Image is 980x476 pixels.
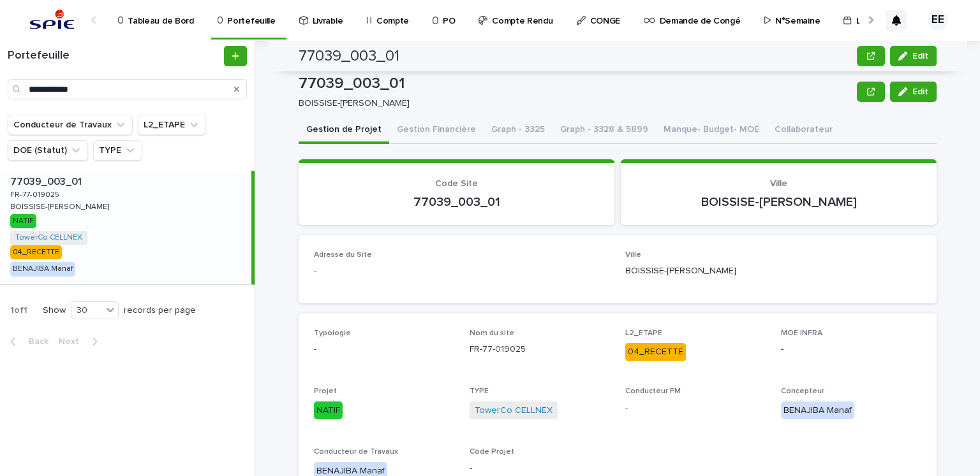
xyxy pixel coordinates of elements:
[10,262,75,276] div: BENAJIBA Manaf
[389,117,484,144] button: Gestion Financière
[636,194,921,210] p: BOISSISE-[PERSON_NAME]
[93,140,142,161] button: TYPE
[8,140,88,161] button: DOE (Statut)
[314,194,599,210] p: 77039_003_01
[8,49,221,63] h1: Portefeuille
[10,188,62,199] p: FR-77-019025
[299,98,847,109] p: BOISSISE-[PERSON_NAME]
[43,305,66,316] p: Show
[10,173,84,188] p: 77039_003_01
[124,305,196,316] p: records per page
[625,343,686,361] div: 04_RECETTE
[470,343,610,356] p: FR-77-019025
[781,343,921,356] p: -
[484,117,553,144] button: Graph - 3325
[10,245,62,259] div: 04_RECETTE
[470,329,514,337] span: Nom du site
[314,264,610,278] p: -
[8,79,247,99] input: Search
[435,179,478,188] span: Code Site
[656,117,767,144] button: Manque- Budget- MOE
[781,329,822,337] span: MOE INFRA
[299,117,389,144] button: Gestion de Projet
[781,401,854,420] div: BENAJIBA Manaf
[625,264,921,278] p: BOISSISE-[PERSON_NAME]
[912,87,928,96] span: Edit
[59,337,87,346] span: Next
[299,47,399,66] h2: 77039_003_01
[625,401,766,415] p: -
[138,115,206,135] button: L2_ETAPE
[314,251,372,259] span: Adresse du Site
[770,179,787,188] span: Ville
[314,448,398,456] span: Conducteur de Travaux
[470,448,514,456] span: Code Projet
[21,337,48,346] span: Back
[10,214,36,228] div: NATIF
[314,401,343,420] div: NATIF
[625,387,681,395] span: Conducteur FM
[314,329,351,337] span: Typologie
[928,10,948,31] div: EE
[54,336,108,347] button: Next
[8,115,133,135] button: Conducteur de Travaux
[625,251,641,259] span: Ville
[890,82,937,102] button: Edit
[912,52,928,61] span: Edit
[625,329,662,337] span: L2_ETAPE
[71,304,102,317] div: 30
[781,387,824,395] span: Concepteur
[26,8,78,33] img: svstPd6MQfCT1uX1QGkG
[470,387,489,395] span: TYPE
[767,117,840,144] button: Collaborateur
[470,462,610,475] p: -
[15,233,82,242] a: TowerCo CELLNEX
[299,75,852,93] p: 77039_003_01
[890,46,937,66] button: Edit
[10,200,112,212] p: BOISSISE-[PERSON_NAME]
[553,117,656,144] button: Graph - 3328 & 5899
[475,404,553,417] a: TowerCo CELLNEX
[314,387,337,395] span: Projet
[314,343,454,356] p: -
